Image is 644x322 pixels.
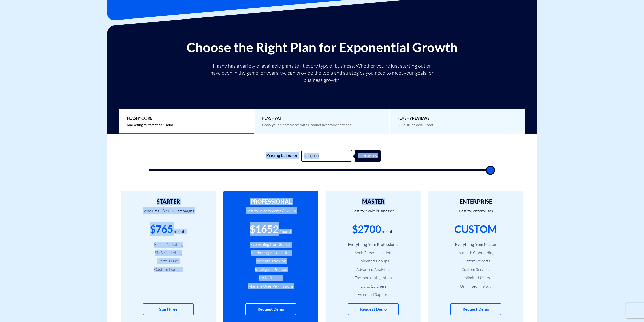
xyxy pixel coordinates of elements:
[174,229,187,234] div: /month
[397,115,517,121] span: Flashy
[436,275,516,281] li: Unlimited Users
[436,242,516,248] li: Everything from Master
[436,283,516,289] li: Unlimited History
[454,222,497,236] div: CUSTOM
[250,222,279,236] div: $1652
[436,199,516,205] h2: ENTERPRISE
[263,150,301,162] div: Pricing based on
[129,242,208,248] li: Email Marketing
[352,222,381,236] div: $2700
[150,222,173,236] div: $765
[231,205,311,222] p: Best for e-commerce & SMBs
[129,258,208,264] li: Up to 1 User
[127,115,246,121] span: Flashy
[348,303,399,315] a: Request Demo
[245,303,296,315] a: Request Demo
[262,123,351,127] span: Grow your e-commerce with Product Recommendations
[143,303,194,315] a: Start Free
[358,150,384,162] div: contacts
[129,199,208,205] h2: STARTER
[334,267,413,272] li: Advanced Analytics
[436,267,516,272] li: Custom Services
[334,292,413,297] li: Extended Support
[231,283,311,289] li: Manage User Permissions
[382,229,395,234] div: /month
[436,258,516,264] li: Custom Reports
[129,267,208,272] li: Custom Domain
[262,115,382,121] span: Flashy
[141,116,152,120] b: Core
[436,205,516,222] p: Best for enterprises
[231,242,311,248] li: Everything from Starter
[397,123,433,127] span: Build True Social Proof
[111,40,533,54] h2: Choose the Right Plan for Exponential Growth
[334,283,413,289] li: Up to 15 Users
[334,258,413,264] li: Unlimited Popups
[231,275,311,281] li: Up to 3 Users
[127,123,173,127] span: Marketing Automation Cloud
[450,303,501,315] a: Request Demo
[231,267,311,272] li: Intelligent Popups
[208,62,436,84] p: Flashy has a variety of available plans to fit every type of business. Whether you’re just starti...
[334,205,413,222] p: Best for Scale businesses
[334,250,413,256] li: Web Personalization
[334,242,413,248] li: Everything from Professional
[334,199,413,205] h2: MASTER
[231,250,311,256] li: Marketing Automation
[279,229,292,234] div: /month
[277,116,281,120] b: AI
[436,250,516,256] li: In-depth Onboarding
[334,275,413,281] li: Facebook Integration
[129,250,208,256] li: SMS Marketing
[412,116,430,120] b: REVIEWS
[231,199,311,205] h2: PROFESSIONAL
[129,205,208,222] p: Send Email & SMS Campaigns
[231,258,311,264] li: Website Tracking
